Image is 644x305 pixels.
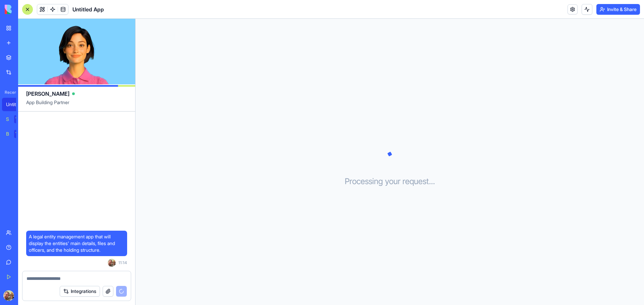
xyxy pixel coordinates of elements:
[60,286,100,297] button: Integrations
[2,112,29,126] a: Social Media Content GeneratorTRY
[6,101,25,108] div: Untitled App
[433,176,435,187] span: .
[2,90,16,95] span: Recent
[2,127,29,141] a: Banner StudioTRY
[26,90,69,98] span: [PERSON_NAME]
[596,4,640,15] button: Invite & Share
[118,260,127,265] span: 11:14
[345,176,435,187] h3: Processing your request
[72,5,104,13] span: Untitled App
[6,116,9,123] div: Social Media Content Generator
[429,176,431,187] span: .
[6,131,9,137] div: Banner Studio
[26,99,127,111] span: App Building Partner
[431,176,433,187] span: .
[29,233,124,253] span: A legal entity management app that will display the entities' main details, files and officers, a...
[14,115,25,123] div: TRY
[14,130,25,138] div: TRY
[2,98,29,111] a: Untitled App
[108,259,116,267] img: ACg8ocKg7W255ZJOuvZw5wMdSJM8mafhLmBSg11bbO8qrDIyKahtrtsrBA=s96-c
[3,290,14,301] img: ACg8ocKg7W255ZJOuvZw5wMdSJM8mafhLmBSg11bbO8qrDIyKahtrtsrBA=s96-c
[5,5,46,14] img: logo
